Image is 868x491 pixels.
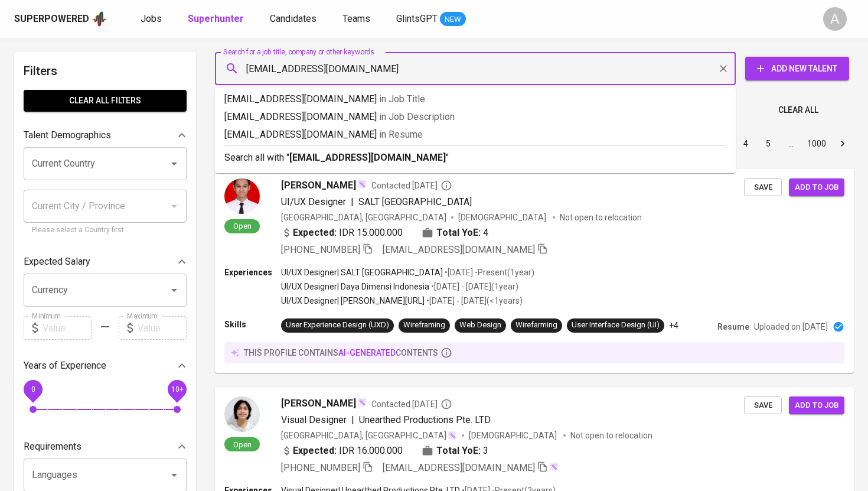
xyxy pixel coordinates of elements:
span: Clear All [778,103,818,118]
span: [DEMOGRAPHIC_DATA] [458,212,548,223]
span: Add New Talent [755,61,840,76]
span: AI-generated [338,348,396,357]
div: User Interface Design (UI) [572,320,660,331]
span: [EMAIL_ADDRESS][DOMAIN_NAME] [383,244,535,255]
div: Expected Salary [24,250,187,274]
span: Contacted [DATE] [371,180,452,191]
p: Talent Demographics [24,128,111,142]
p: UI/UX Designer | [PERSON_NAME][URL] [281,295,425,307]
span: Visual Designer [281,414,347,425]
span: Open [229,221,256,231]
div: [GEOGRAPHIC_DATA], [GEOGRAPHIC_DATA] [281,430,457,441]
button: Add to job [789,396,844,415]
button: Add New Talent [745,57,849,80]
div: IDR 15.000.000 [281,226,403,240]
button: Go to page 1000 [804,134,830,153]
button: Open [166,155,182,172]
a: Superhunter [188,12,246,27]
svg: By Batam recruiter [440,180,452,191]
button: Open [166,467,182,483]
span: in Job Title [379,93,425,105]
span: [PHONE_NUMBER] [281,462,360,473]
span: Save [750,399,776,412]
span: Contacted [DATE] [371,398,452,410]
div: Years of Experience [24,354,187,378]
button: Clear All filters [24,90,187,112]
a: Open[PERSON_NAME]Contacted [DATE]UI/UX Designer|SALT [GEOGRAPHIC_DATA][GEOGRAPHIC_DATA], [GEOGRAP... [215,169,854,373]
span: Open [229,440,256,450]
img: app logo [92,10,107,28]
span: Add to job [795,181,838,194]
p: [EMAIL_ADDRESS][DOMAIN_NAME] [224,92,726,106]
p: Please select a Country first [32,225,178,236]
a: Candidates [270,12,319,27]
b: Expected: [293,444,337,458]
img: magic_wand.svg [357,398,367,407]
p: Years of Experience [24,359,106,373]
p: Not open to relocation [560,212,642,223]
a: Jobs [141,12,164,27]
div: Wireframing [403,320,445,331]
span: 3 [483,444,488,458]
span: Candidates [270,13,316,24]
img: 7b8c74ea56184844a8934fa35405fb00.jpg [224,178,260,214]
div: … [781,138,800,149]
div: Superpowered [14,12,89,26]
button: Open [166,282,182,298]
input: Value [43,316,92,340]
nav: pagination navigation [645,134,854,153]
span: Jobs [141,13,162,24]
p: • [DATE] - [DATE] ( 1 year ) [429,281,518,292]
p: Resume [717,321,749,333]
div: [GEOGRAPHIC_DATA], [GEOGRAPHIC_DATA] [281,212,446,223]
span: 0 [31,385,35,394]
span: in Job Description [379,111,455,122]
span: [EMAIL_ADDRESS][DOMAIN_NAME] [383,462,535,473]
span: 4 [483,226,488,240]
b: Total YoE: [436,444,481,458]
span: Add to job [795,399,838,412]
input: Value [138,316,187,340]
button: Go to page 5 [759,134,778,153]
span: Teams [342,13,370,24]
p: Skills [224,318,281,330]
img: magic_wand.svg [549,462,559,472]
img: magic_wand.svg [357,180,367,189]
p: • [DATE] - Present ( 1 year ) [443,266,534,278]
div: Requirements [24,435,187,459]
p: [EMAIL_ADDRESS][DOMAIN_NAME] [224,128,726,142]
b: Superhunter [188,13,244,24]
svg: By Batam recruiter [440,398,452,410]
p: UI/UX Designer | SALT [GEOGRAPHIC_DATA] [281,266,443,278]
p: Search all with " " [224,151,726,165]
div: User Experience Design (UXD) [286,320,389,331]
p: Not open to relocation [570,430,652,441]
div: Wirefarming [515,320,557,331]
p: +4 [669,320,678,331]
span: in Resume [379,129,423,140]
p: Requirements [24,440,81,454]
span: SALT [GEOGRAPHIC_DATA] [358,196,472,207]
span: Unearthed Productions Pte. LTD [359,414,491,425]
p: Experiences [224,266,281,278]
button: Clear All [774,99,823,121]
span: Clear All filters [33,93,177,108]
button: Save [744,396,782,415]
div: IDR 16.000.000 [281,444,403,458]
h6: Filters [24,61,187,80]
img: 375d4f48f317f34e913d6f3f8a204ffa.jpg [224,396,260,432]
span: | [351,413,354,427]
b: Total YoE: [436,226,481,240]
a: Superpoweredapp logo [14,10,107,28]
span: 10+ [171,385,183,394]
span: [PERSON_NAME] [281,396,356,411]
a: GlintsGPT NEW [396,12,466,27]
span: | [351,195,354,209]
p: • [DATE] - [DATE] ( <1 years ) [425,295,523,307]
span: UI/UX Designer [281,196,346,207]
button: Go to next page [833,134,852,153]
button: Save [744,178,782,197]
p: Expected Salary [24,255,90,269]
button: Go to page 4 [736,134,755,153]
div: Talent Demographics [24,123,187,147]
